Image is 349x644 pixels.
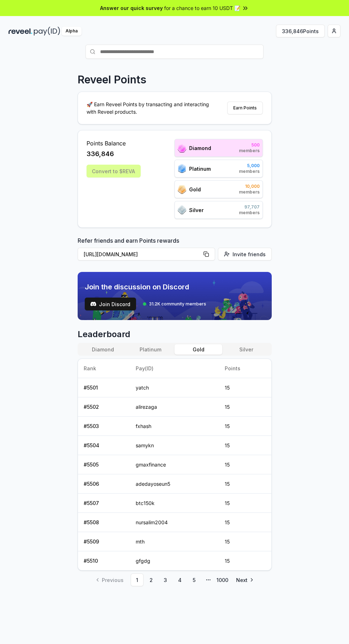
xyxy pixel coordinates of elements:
a: Go to next page [230,573,258,586]
th: Points [219,359,271,378]
td: # 5501 [78,378,130,397]
button: Diamond [79,344,127,355]
button: Silver [222,344,270,355]
td: yatch [130,378,219,397]
td: gfgdg [130,551,219,571]
p: 🚀 Earn Reveel Points by transacting and interacting with Reveel products. [87,101,215,115]
button: Earn Points [227,102,263,114]
p: Reveel Points [78,73,146,86]
span: members [239,189,260,195]
button: 336,846Points [276,25,325,37]
span: members [239,148,260,154]
button: Join Discord [85,298,136,310]
span: Platinum [189,165,211,172]
td: 15 [219,494,271,513]
td: nursalim2004 [130,513,219,532]
td: 15 [219,397,271,417]
a: 5 [188,573,200,586]
span: 10,000 [239,184,260,189]
span: Leaderboard [78,329,272,340]
a: 3 [159,573,172,586]
td: 15 [219,417,271,436]
td: 15 [219,474,271,494]
span: Join the discussion on Discord [85,282,206,292]
a: testJoin Discord [85,298,136,310]
td: alirezaga [130,397,219,417]
img: ranks_icon [178,164,186,173]
td: 15 [219,436,271,455]
td: # 5506 [78,474,130,494]
td: 15 [219,378,271,397]
td: 15 [219,455,271,474]
span: for a chance to earn 10 USDT 📝 [164,4,240,12]
img: ranks_icon [178,185,186,194]
button: Invite friends [218,248,272,261]
td: samykn [130,436,219,455]
button: Platinum [127,344,174,355]
span: Answer our quick survey [100,4,163,12]
img: ranks_icon [178,144,186,153]
div: Alpha [62,27,82,36]
a: 1000 [216,573,229,586]
span: Points Balance [87,139,141,148]
span: 5,000 [239,163,260,169]
td: # 5509 [78,532,130,551]
nav: pagination [78,573,272,586]
span: 31.2K community members [149,301,206,307]
button: [URL][DOMAIN_NAME] [78,248,215,261]
td: btc150k [130,494,219,513]
a: 2 [145,573,158,586]
td: gmaxfinance [130,455,219,474]
span: Next [236,576,248,584]
span: Invite friends [233,251,266,258]
td: fxhash [130,417,219,436]
th: Pay(ID) [130,359,219,378]
th: Rank [78,359,130,378]
td: # 5507 [78,494,130,513]
button: Gold [174,344,222,355]
span: Gold [189,186,201,193]
img: discord_banner [78,272,272,320]
td: # 5508 [78,513,130,532]
a: 4 [173,573,186,586]
td: # 5503 [78,417,130,436]
img: reveel_dark [9,27,32,36]
td: # 5504 [78,436,130,455]
span: 97,707 [239,204,260,210]
div: Refer friends and earn Points rewards [78,236,272,263]
td: mth [130,532,219,551]
span: members [239,169,260,174]
td: # 5505 [78,455,130,474]
td: # 5502 [78,397,130,417]
td: # 5510 [78,551,130,571]
img: test [90,301,96,307]
td: 15 [219,532,271,551]
td: 15 [219,551,271,571]
span: Diamond [189,144,211,152]
span: 336,846 [87,149,114,159]
span: Silver [189,206,204,214]
td: adedayoseun5 [130,474,219,494]
a: 1 [131,573,144,586]
span: Join Discord [99,300,130,308]
span: 500 [239,142,260,148]
td: 15 [219,513,271,532]
img: ranks_icon [178,205,186,215]
span: members [239,210,260,216]
img: pay_id [34,27,60,36]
